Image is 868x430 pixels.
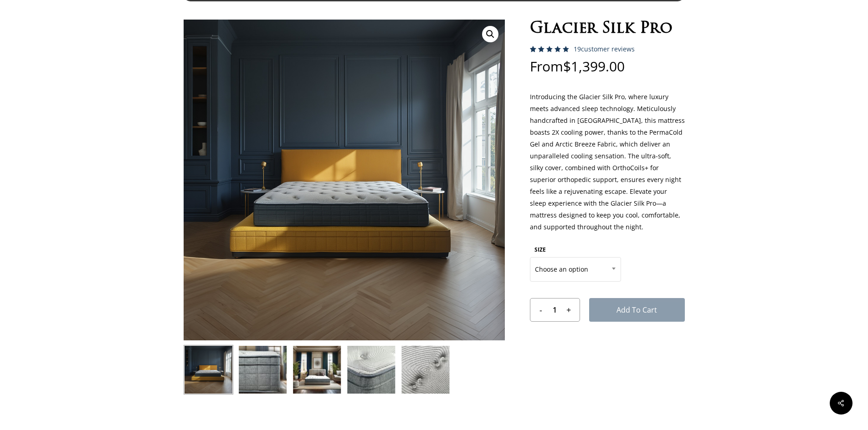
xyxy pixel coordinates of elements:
a: 19customer reviews [574,46,635,53]
input: Product quantity [546,298,563,321]
span: Choose an option [530,260,621,279]
p: Introducing the Glacier Silk Pro, where luxury meets advanced sleep technology. Meticulously hand... [530,91,685,243]
span: 18 [530,46,539,61]
div: Rated 5.00 out of 5 [530,46,569,52]
span: 19 [574,45,581,53]
label: SIZE [534,246,546,253]
input: + [564,298,580,321]
span: Choose an option [530,257,621,282]
span: Rated out of 5 based on customer ratings [530,46,569,91]
button: Add to cart [589,298,685,322]
span: $ [563,57,571,76]
h1: Glacier Silk Pro [530,20,685,39]
input: - [530,298,546,321]
iframe: Secure express checkout frame [539,333,676,358]
a: View full-screen image gallery [482,26,498,42]
bdi: 1,399.00 [563,57,625,76]
p: From [530,60,685,91]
